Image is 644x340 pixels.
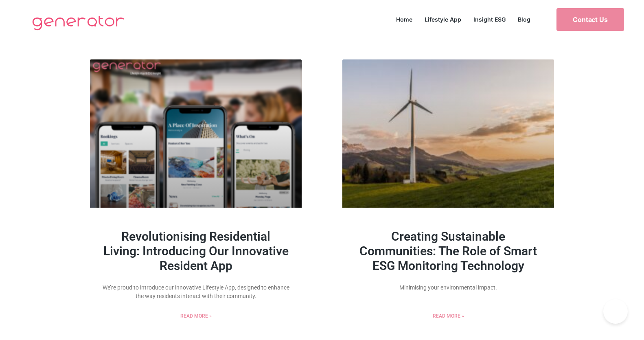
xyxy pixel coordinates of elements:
[467,14,512,25] a: Insight ESG
[390,14,537,25] nav: Menu
[418,14,467,25] a: Lifestyle App
[102,283,289,301] p: We’re proud to introduce our innovative Lifestyle App, designed to enhance the way residents inte...
[556,8,624,31] a: Contact Us
[359,229,537,273] a: Creating Sustainable Communities: The Role of Smart ESG Monitoring Technology
[180,312,212,320] a: Read more about Revolutionising Residential Living: Introducing Our Innovative Resident App
[603,299,628,324] iframe: Toggle Customer Support
[355,283,542,292] p: Minimising your environmental impact.
[433,312,464,320] a: Read more about Creating Sustainable Communities: The Role of Smart ESG Monitoring Technology
[573,16,607,23] span: Contact Us
[512,14,537,25] a: Blog
[390,14,418,25] a: Home
[103,229,289,273] a: Revolutionising Residential Living: Introducing Our Innovative Resident App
